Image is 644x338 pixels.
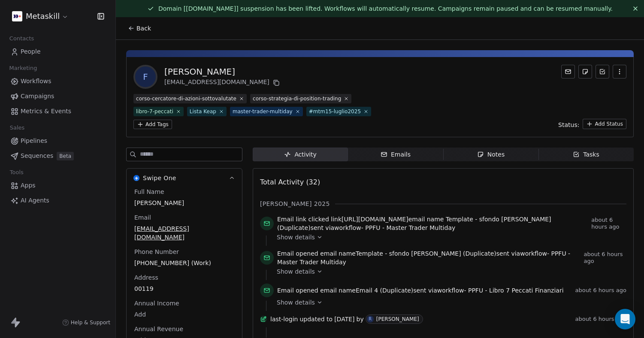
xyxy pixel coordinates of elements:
[277,298,315,307] span: Show details
[134,284,234,293] span: 00119
[277,233,620,241] a: Show details
[136,95,236,103] div: corso-cercatore-di-azioni-sottovalutate
[21,151,53,160] span: Sequences
[6,32,38,45] span: Contacts
[71,319,110,326] span: Help & Support
[575,316,626,323] span: about 6 hours ago
[164,66,281,78] div: [PERSON_NAME]
[277,286,564,295] span: email name sent via workflow -
[7,149,109,163] a: SequencesBeta
[21,77,51,86] span: Workflows
[7,193,109,208] a: AI Agents
[57,152,74,160] span: Beta
[136,108,173,115] div: libro-7-peccati
[133,175,139,181] img: Swipe One
[7,74,109,88] a: Workflows
[233,108,293,115] div: master-trader-multiday
[134,259,234,267] span: [PHONE_NUMBER] (Work)
[21,47,41,56] span: People
[357,315,364,323] span: by
[133,325,185,333] span: Annual Revenue
[10,9,70,24] button: Metaskill
[134,224,234,241] span: [EMAIL_ADDRESS][DOMAIN_NAME]
[164,78,281,88] div: [EMAIL_ADDRESS][DOMAIN_NAME]
[477,150,505,159] div: Notes
[133,213,153,222] span: Email
[6,166,27,179] span: Tools
[62,319,110,326] a: Help & Support
[468,287,564,294] span: PPFU - Libro 7 Peccati Finanziari
[127,169,242,187] button: Swipe OneSwipe One
[134,199,234,207] span: [PERSON_NAME]
[133,247,181,256] span: Phone Number
[584,251,626,265] span: about 6 hours ago
[133,273,160,282] span: Address
[356,287,413,294] span: Email 4 (Duplicate)
[26,11,60,22] span: Metaskill
[12,11,22,21] img: AVATAR%20METASKILL%20-%20Colori%20Positivo.png
[583,119,626,129] button: Add Status
[7,89,109,103] a: Campaigns
[277,250,318,257] span: Email opened
[342,216,408,223] span: [URL][DOMAIN_NAME]
[365,224,455,231] span: PPFU - Master Trader Multiday
[277,216,329,223] span: Email link clicked
[21,136,47,145] span: Pipelines
[7,134,109,148] a: Pipelines
[136,24,151,33] span: Back
[135,66,156,87] span: F
[277,298,620,307] a: Show details
[277,267,620,276] a: Show details
[21,196,49,205] span: AI Agents
[615,309,635,329] div: Open Intercom Messenger
[591,217,626,230] span: about 6 hours ago
[133,299,181,308] span: Annual Income
[277,216,551,231] span: Template - sfondo [PERSON_NAME] (Duplicate)
[21,92,54,101] span: Campaigns
[133,120,172,129] button: Add Tags
[277,267,315,276] span: Show details
[309,108,361,115] div: #mtm15-luglio2025
[253,95,341,103] div: corso-strategia-di-position-trading
[277,233,315,241] span: Show details
[356,250,496,257] span: Template - sfondo [PERSON_NAME] (Duplicate)
[134,310,234,319] span: Add
[6,121,28,134] span: Sales
[260,178,320,186] span: Total Activity (32)
[123,21,156,36] button: Back
[7,45,109,59] a: People
[277,215,588,232] span: link email name sent via workflow -
[190,108,216,115] div: Lista Keap
[21,107,71,116] span: Metrics & Events
[260,199,330,208] span: [PERSON_NAME] 2025
[6,62,41,75] span: Marketing
[143,174,176,182] span: Swipe One
[573,150,599,159] div: Tasks
[575,287,626,294] span: about 6 hours ago
[277,287,318,294] span: Email opened
[277,249,581,266] span: email name sent via workflow -
[133,187,166,196] span: Full Name
[299,315,333,323] span: updated to
[334,315,354,323] span: [DATE]
[369,316,372,323] div: R
[7,178,109,193] a: Apps
[376,316,419,322] div: [PERSON_NAME]
[270,315,298,323] span: last-login
[158,5,613,12] span: Domain [[DOMAIN_NAME]] suspension has been lifted. Workflows will automatically resume. Campaigns...
[558,121,579,129] span: Status:
[381,150,411,159] div: Emails
[21,181,36,190] span: Apps
[7,104,109,118] a: Metrics & Events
